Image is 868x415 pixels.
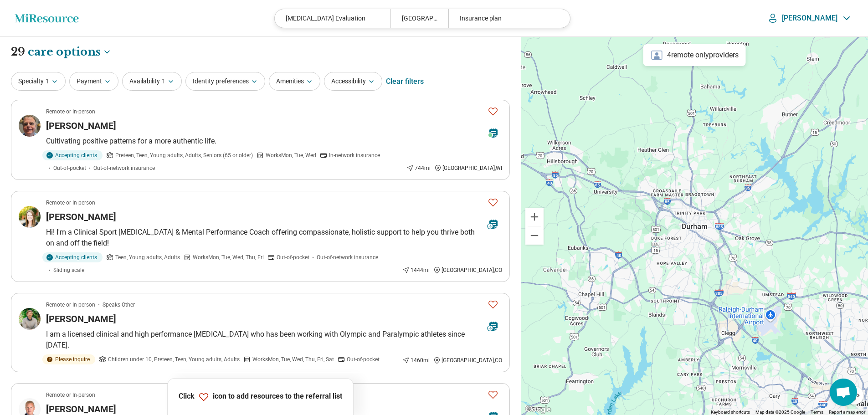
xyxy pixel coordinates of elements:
[782,14,837,23] p: [PERSON_NAME]
[46,313,116,325] h3: [PERSON_NAME]
[11,72,66,91] button: Specialty1
[448,9,564,28] div: Insurance plan
[252,355,334,364] span: Works Mon, Tue, Wed, Thu, Fri, Sat
[28,44,112,60] button: Care options
[46,329,502,351] p: I am a licensed clinical and high performance [MEDICAL_DATA] who has been working with Olympic an...
[329,151,380,159] span: In-network insurance
[266,151,316,159] span: Works Mon, Tue, Wed
[46,227,502,249] p: Hi! I'm a Clinical Sport [MEDICAL_DATA] & Mental Performance Coach offering compassionate, holist...
[643,44,746,66] div: 4 remote only providers
[46,199,95,207] p: Remote or In-person
[433,266,502,274] div: [GEOGRAPHIC_DATA] , CO
[275,9,390,28] div: [MEDICAL_DATA] Evaluation
[46,77,49,86] span: 1
[103,301,135,309] span: Speaks Other
[46,119,116,132] h3: [PERSON_NAME]
[755,410,805,415] span: Map data ©2025 Google
[185,72,265,91] button: Identity preferences
[434,164,502,172] div: [GEOGRAPHIC_DATA] , WI
[525,226,544,245] button: Zoom out
[11,44,112,60] h1: 29
[46,301,95,309] p: Remote or In-person
[347,355,380,364] span: Out-of-pocket
[277,253,309,261] span: Out-of-pocket
[115,151,253,159] span: Preteen, Teen, Young adults, Adults, Seniors (65 or older)
[46,391,95,399] p: Remote or In-person
[28,44,101,60] span: care options
[811,410,823,415] a: Terms (opens in new tab)
[830,379,857,406] div: Open chat
[484,385,502,404] button: Favorite
[433,356,502,364] div: [GEOGRAPHIC_DATA] , CO
[402,266,430,274] div: 1444 mi
[317,253,378,261] span: Out-of-network insurance
[269,72,320,91] button: Amenities
[390,9,448,28] div: [GEOGRAPHIC_DATA], [GEOGRAPHIC_DATA]
[42,150,103,160] div: Accepting clients
[179,391,342,402] p: Click icon to add resources to the referral list
[484,295,502,314] button: Favorite
[193,253,264,261] span: Works Mon, Tue, Wed, Thu, Fri
[122,72,182,91] button: Availability1
[115,253,180,261] span: Teen, Young adults, Adults
[53,164,86,172] span: Out-of-pocket
[406,164,431,172] div: 744 mi
[484,193,502,212] button: Favorite
[69,72,118,91] button: Payment
[386,71,424,92] div: Clear filters
[484,102,502,121] button: Favorite
[46,108,95,116] p: Remote or In-person
[108,355,240,364] span: Children under 10, Preteen, Teen, Young adults, Adults
[53,266,84,274] span: Sliding scale
[829,410,865,415] a: Report a map error
[42,252,103,262] div: Accepting clients
[324,72,382,91] button: Accessibility
[402,356,430,364] div: 1460 mi
[525,208,544,226] button: Zoom in
[42,354,95,364] div: Please inquire
[46,210,116,223] h3: [PERSON_NAME]
[93,164,155,172] span: Out-of-network insurance
[46,136,502,147] p: Cultivating positive patterns for a more authentic life.
[162,77,165,86] span: 1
